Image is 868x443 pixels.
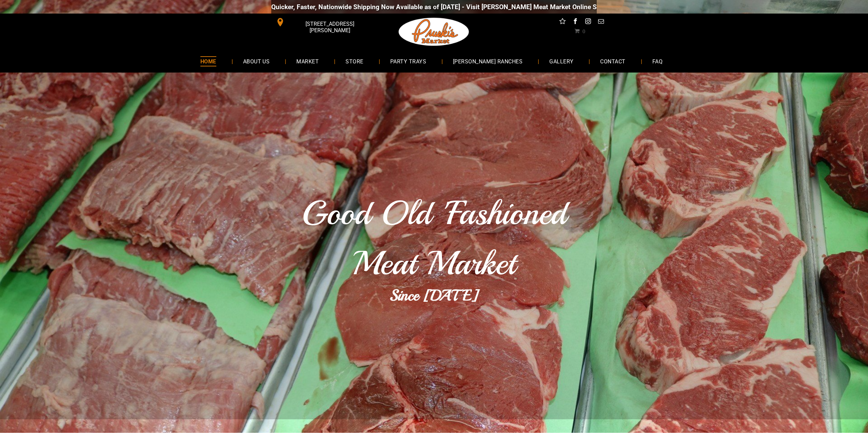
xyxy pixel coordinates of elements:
[584,17,593,27] a: instagram
[571,17,580,27] a: facebook
[642,52,673,70] a: FAQ
[583,28,585,34] span: 0
[443,52,533,70] a: [PERSON_NAME] RANCHES
[286,52,329,70] a: MARKET
[590,52,635,70] a: CONTACT
[397,14,471,50] img: Pruski-s+Market+HQ+Logo2-259w.png
[380,52,436,70] a: PARTY TRAYS
[233,52,280,70] a: ABOUT US
[335,52,373,70] a: STORE
[390,286,478,305] b: Since [DATE]
[539,52,584,70] a: GALLERY
[558,17,567,27] a: Social network
[597,17,606,27] a: email
[271,17,375,27] a: [STREET_ADDRESS][PERSON_NAME]
[286,17,374,37] span: [STREET_ADDRESS][PERSON_NAME]
[190,52,226,70] a: HOME
[302,192,567,284] span: Good Old 'Fashioned Meat Market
